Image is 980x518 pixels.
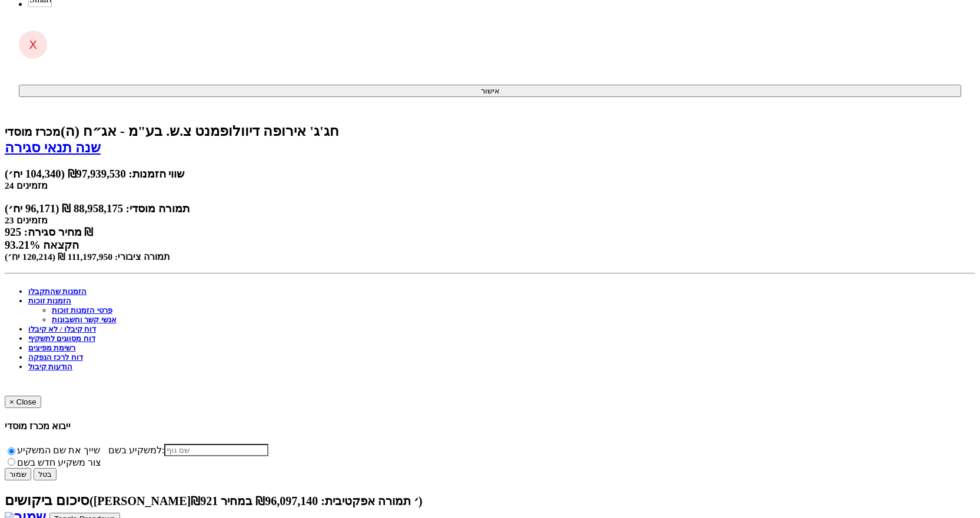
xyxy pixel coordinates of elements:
[5,202,975,215] div: תמורה מוסדי: 88,958,175 ₪ (96,171 יח׳)
[5,420,975,432] h4: ייבוא מכרז מוסדי
[164,444,268,456] input: שם גוף
[5,215,48,225] small: 23 מזמינים
[28,287,87,296] a: הזמנות שהתקבלו
[5,444,975,456] label: שייך את שם המשקיע למשקיע בשם:
[5,252,170,262] small: תמורה ציבורי: 111,197,950 ₪ (120,214 יח׳)
[28,353,83,362] a: דוח לרכז הנפקה
[28,362,72,371] a: הודעות קיבול
[28,334,95,343] a: דוח מסווגים לתשקיף
[16,397,36,406] span: Close
[28,325,96,333] a: דוח קיבלו / לא קיבלו
[52,306,112,315] a: פרטי הזמנות זוכות
[5,226,975,239] div: מחיר סגירה: 925 ₪
[5,457,109,467] label: צור משקיע חדש בשם
[29,38,37,52] span: X
[89,494,423,507] small: ([PERSON_NAME]׳ תמורה אפקטיבית: ₪96,097,140 במחיר ₪921)
[5,123,975,139] div: חג'ג' אירופה דיוולופמנט צ.ש. בע"מ - אג״ח (ה) - הנפקה לציבור
[28,343,75,352] a: רשימת מפיצים
[5,140,101,155] a: שנה תנאי סגירה
[28,296,71,305] a: הזמנות זוכות
[5,468,31,480] button: שמור
[52,315,117,324] a: אנשי קשר וחשבונות
[5,239,79,251] span: 93.21% הקצאה
[5,181,48,191] small: 24 מזמינים
[34,468,57,480] button: בטל
[19,85,961,97] button: אישור
[5,125,61,138] small: מכרז מוסדי
[5,168,975,181] div: שווי הזמנות: ₪97,939,530 (104,340 יח׳)
[9,397,14,406] span: ×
